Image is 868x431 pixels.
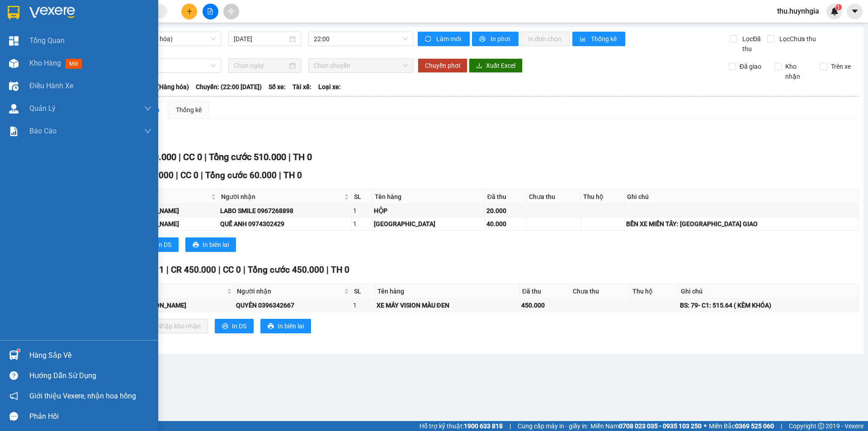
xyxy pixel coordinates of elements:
span: 1 [837,4,840,10]
button: printerIn DS [215,319,254,333]
div: [GEOGRAPHIC_DATA] [374,219,483,229]
th: Ghi chú [625,189,859,204]
button: caret-down [847,4,863,19]
div: Thống kê [176,105,202,115]
span: VP Gửi [132,192,209,202]
span: Lọc Đã thu [739,34,767,54]
span: In DS [232,321,246,331]
div: 20.000 [486,206,525,216]
span: Trên xe [827,62,854,71]
span: caret-down [851,7,859,15]
span: Tài xế: [292,82,311,92]
button: aim [223,4,239,19]
td: Diên Khánh [129,218,219,231]
td: Diên Khánh [129,204,219,218]
button: downloadNhập kho nhận [140,319,208,333]
span: Chọn chuyến [314,59,408,72]
button: Chuyển phơi [418,58,467,73]
img: warehouse-icon [9,81,19,91]
button: printerIn phơi [472,32,519,46]
img: warehouse-icon [9,59,19,68]
span: | [201,170,203,180]
div: BẾN XE MIỀN TÂY: [GEOGRAPHIC_DATA] GIAO [626,219,857,229]
th: Đã thu [485,189,527,204]
span: Giới thiệu Vexere, nhận hoa hồng [29,390,136,402]
span: | [204,152,207,162]
span: Quản Lý [29,103,56,114]
span: ⚪️ [704,424,707,428]
span: CC 0 [180,170,198,180]
button: bar-chartThống kê [572,32,625,46]
button: downloadXuất Excel [469,58,523,73]
span: file-add [207,8,213,14]
button: printerIn biên lai [185,237,236,252]
button: printerIn biên lai [260,319,311,333]
th: SL [352,189,373,204]
div: QUYÊN 0396342667 [236,300,350,310]
span: In DS [157,240,171,250]
span: CC 0 [223,265,241,275]
span: Hỗ trợ kỹ thuật: [420,421,503,431]
div: XE MÁY VISION MÀU ĐEN [377,300,518,310]
span: Người nhận [221,192,342,202]
span: Cung cấp máy in - giấy in: [518,421,588,431]
div: Phản hồi [29,410,151,423]
strong: 0369 525 060 [735,422,774,430]
th: Chưa thu [527,189,581,204]
th: Ghi chú [679,284,859,299]
span: printer [193,242,199,249]
span: Miền Bắc [709,421,774,431]
span: | [288,152,291,162]
span: printer [479,36,487,43]
th: Đã thu [520,284,571,299]
div: [PERSON_NAME] [138,300,233,310]
button: plus [181,4,197,19]
span: Làm mới [436,34,462,44]
span: printer [268,323,274,330]
span: CR 450.000 [171,265,216,275]
span: mới [66,59,82,69]
div: 1 [353,219,371,229]
div: LABO SMILE 0967268898 [220,206,349,216]
input: 12/10/2025 [234,34,288,44]
div: [PERSON_NAME] [131,206,217,216]
span: printer [222,323,228,330]
span: 22:00 [314,32,408,46]
span: In biên lai [278,321,304,331]
span: aim [228,8,234,14]
span: thu.huynhgia [770,5,826,17]
span: | [179,152,181,162]
strong: 1900 633 818 [464,422,503,430]
span: Đã giao [736,62,765,71]
span: copyright [818,423,824,429]
img: logo-vxr [8,6,19,19]
th: Tên hàng [373,189,485,204]
button: file-add [203,4,218,19]
span: download [476,62,482,70]
img: icon-new-feature [830,7,839,15]
span: Báo cáo [29,125,57,137]
span: | [166,265,169,275]
button: In đơn chọn [521,32,570,46]
span: VP Gửi [139,286,225,296]
span: Điều hành xe [29,80,73,91]
div: 1 [353,206,371,216]
span: In phơi [491,34,511,44]
span: | [279,170,281,180]
span: Số xe: [269,82,286,92]
th: Thu hộ [581,189,625,204]
div: 1 [353,300,373,310]
span: bar-chart [580,36,587,43]
span: Miền Nam [590,421,702,431]
img: dashboard-icon [9,36,19,46]
sup: 1 [17,349,20,352]
div: Hàng sắp về [29,349,151,362]
img: warehouse-icon [9,350,19,360]
span: sync [425,36,433,43]
th: SL [352,284,375,299]
div: BS: 79- C1: 515.64 ( KÈM KHÓA) [680,300,857,310]
span: Lọc Chưa thu [776,34,817,44]
div: 450.000 [521,300,569,310]
td: Diên Khánh [137,299,235,312]
div: QUẾ ANH 0974302429 [220,219,349,229]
